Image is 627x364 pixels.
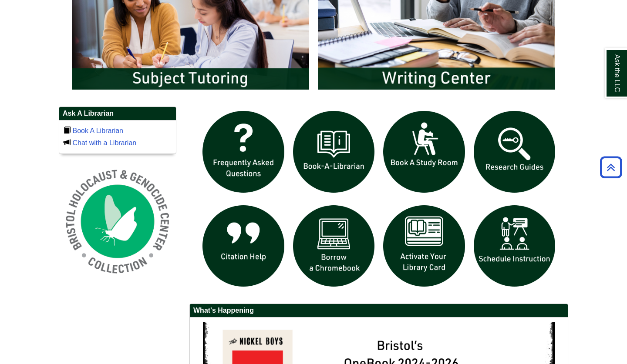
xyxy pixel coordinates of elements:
[72,139,136,147] a: Chat with a Librarian
[289,201,379,291] img: Borrow a chromebook icon links to the borrow a chromebook web page
[198,107,289,197] img: frequently asked questions
[190,304,568,317] h2: What's Happening
[198,107,560,295] div: slideshow
[289,107,379,197] img: Book a Librarian icon links to book a librarian web page
[597,161,625,173] a: Back to Top
[379,107,469,197] img: book a study room icon links to book a study room web page
[72,127,123,134] a: Book A Librarian
[379,201,469,291] img: activate Library Card icon links to form to activate student ID into library card
[198,201,289,291] img: citation help icon links to citation help guide page
[469,107,560,197] img: Research Guides icon links to research guides web page
[469,201,560,291] img: For faculty. Schedule Library Instruction icon links to form.
[59,107,176,120] h2: Ask A Librarian
[59,163,176,280] img: Holocaust and Genocide Collection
